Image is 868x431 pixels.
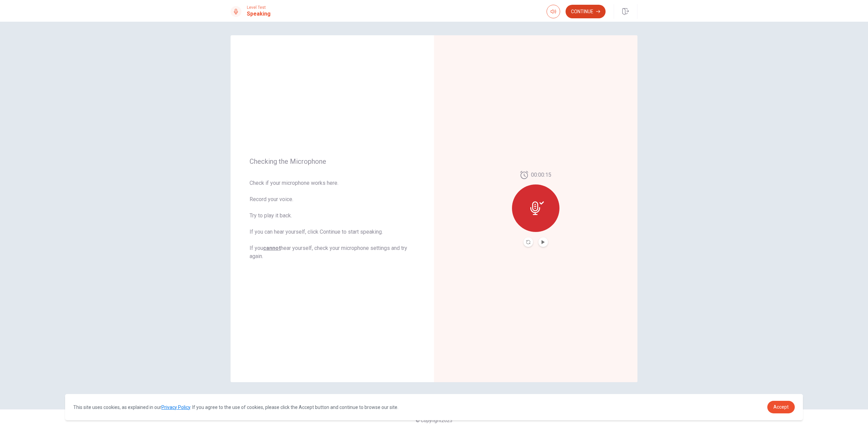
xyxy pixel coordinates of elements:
[263,245,281,251] u: cannot
[524,237,533,247] button: Record Again
[250,179,415,260] span: Check if your microphone works here. Record your voice. Try to play it back. If you can hear your...
[773,404,789,410] span: Accept
[767,401,795,413] a: dismiss cookie message
[531,171,551,179] span: 00:00:15
[73,405,398,410] span: This site uses cookies, as explained in our . If you agree to the use of cookies, please click th...
[247,5,271,10] span: Level Test
[65,394,803,420] div: cookieconsent
[566,5,606,18] button: Continue
[250,157,415,165] span: Checking the Microphone
[416,418,452,423] span: © Copyright 2025
[247,10,271,18] h1: Speaking
[538,237,548,247] button: Play Audio
[161,405,190,410] a: Privacy Policy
